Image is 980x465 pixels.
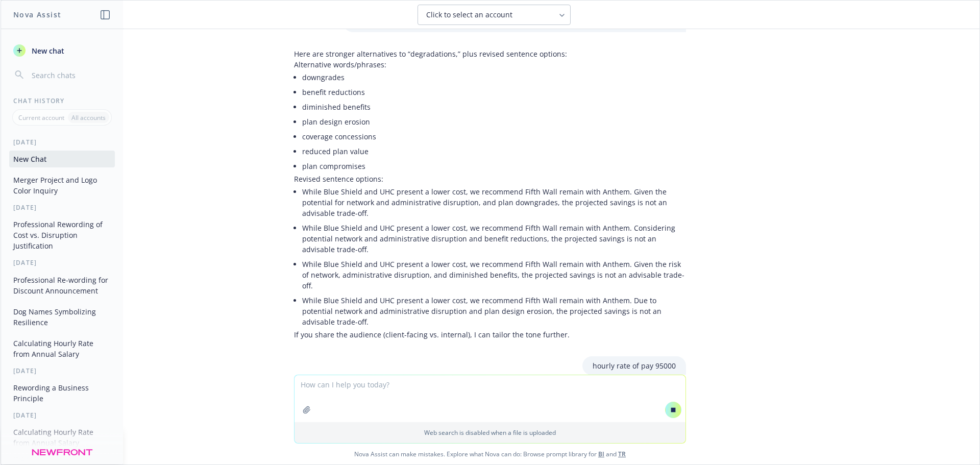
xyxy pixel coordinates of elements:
[302,293,686,329] li: While Blue Shield and UHC present a lower cost, we recommend Fifth Wall remain with Anthem. Due t...
[71,113,106,122] p: All accounts
[302,144,686,159] li: reduced plan value
[9,379,115,407] button: Rewording a Business Principle
[593,360,676,371] p: hourly rate of pay 95000
[1,203,123,212] div: [DATE]
[9,424,115,451] button: Calculating Hourly Rate from Annual Salary
[9,151,115,167] button: New Chat
[294,174,686,184] p: Revised sentence options:
[1,138,123,146] div: [DATE]
[9,172,115,199] button: Merger Project and Logo Color Inquiry
[302,114,686,129] li: plan design erosion
[9,41,115,60] button: New chat
[302,184,686,221] li: While Blue Shield and UHC present a lower cost, we recommend Fifth Wall remain with Anthem. Given...
[9,272,115,299] button: Professional Re-wording for Discount Announcement
[1,411,123,420] div: [DATE]
[618,450,626,458] a: TR
[1,366,123,375] div: [DATE]
[302,159,686,174] li: plan compromises
[18,113,64,122] p: Current account
[30,45,64,56] span: New chat
[1,455,123,464] div: [DATE]
[5,444,975,464] span: Nova Assist can make mistakes. Explore what Nova can do: Browse prompt library for and
[302,221,686,257] li: While Blue Shield and UHC present a lower cost, we recommend Fifth Wall remain with Anthem. Consi...
[9,303,115,331] button: Dog Names Symbolizing Resilience
[302,100,686,114] li: diminished benefits
[13,9,61,20] h1: Nova Assist
[598,450,604,458] a: BI
[418,5,571,25] button: Click to select an account
[302,70,686,85] li: downgrades
[294,48,686,59] p: Here are stronger alternatives to “degradations,” plus revised sentence options:
[9,216,115,254] button: Professional Rewording of Cost vs. Disruption Justification
[1,258,123,267] div: [DATE]
[30,68,111,82] input: Search chats
[302,129,686,144] li: coverage concessions
[1,96,123,105] div: Chat History
[294,59,686,70] p: Alternative words/phrases:
[302,85,686,100] li: benefit reductions
[426,10,512,20] span: Click to select an account
[294,329,686,340] p: If you share the audience (client-facing vs. internal), I can tailor the tone further.
[301,428,679,437] p: Web search is disabled when a file is uploaded
[302,257,686,293] li: While Blue Shield and UHC present a lower cost, we recommend Fifth Wall remain with Anthem. Given...
[9,335,115,362] button: Calculating Hourly Rate from Annual Salary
